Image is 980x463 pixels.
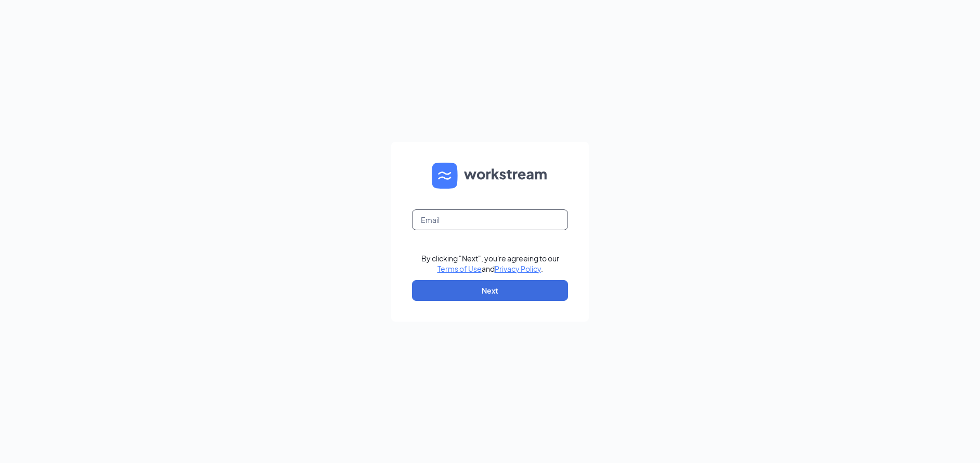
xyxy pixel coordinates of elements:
a: Terms of Use [437,264,482,273]
div: By clicking "Next", you're agreeing to our and . [421,253,559,274]
input: Email [412,209,568,230]
a: Privacy Policy [495,264,541,273]
button: Next [412,280,568,301]
img: WS logo and Workstream text [432,163,548,189]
